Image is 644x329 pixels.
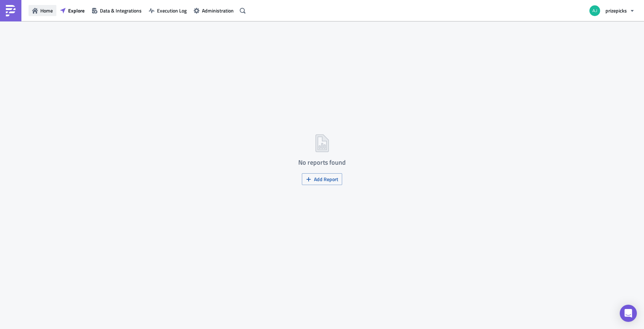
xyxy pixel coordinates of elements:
span: Execution Log [157,7,187,14]
span: Home [40,7,53,14]
button: Data & Integrations [88,5,145,16]
button: Administration [190,5,237,16]
button: Explore [56,5,88,16]
span: Administration [202,7,234,14]
button: Execution Log [145,5,190,16]
span: Explore [68,7,85,14]
span: Add Report [314,175,338,183]
button: Home [29,5,56,16]
span: prizepicks [605,7,627,14]
button: prizepicks [585,3,639,19]
button: Add Report [302,173,342,185]
img: PushMetrics [5,5,16,16]
span: Data & Integrations [100,7,142,14]
img: Avatar [589,5,601,17]
div: Open Intercom Messenger [620,305,637,322]
h4: No reports found [298,159,346,166]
